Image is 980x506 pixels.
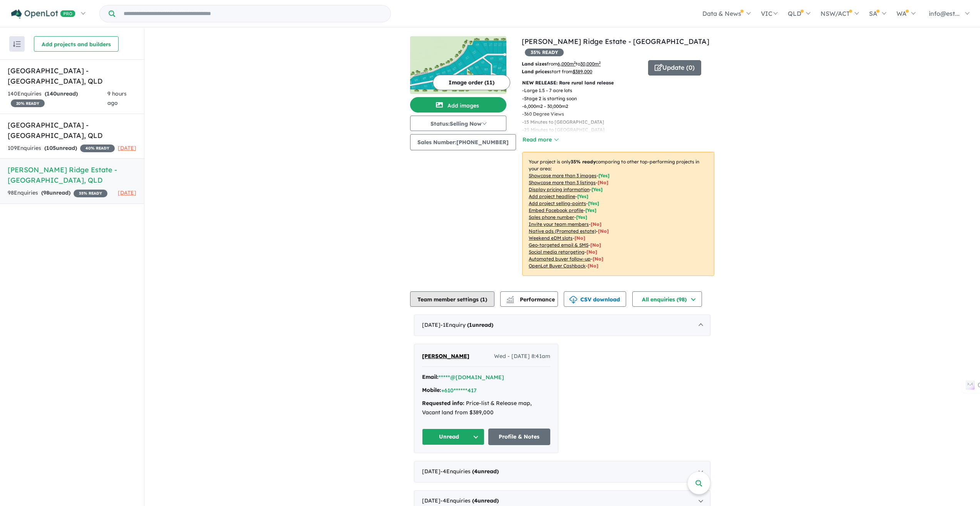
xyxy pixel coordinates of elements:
span: Wed - [DATE] 8:41am [494,352,550,361]
img: Openlot PRO Logo White [11,9,75,19]
u: Showcase more than 3 listings [529,180,596,185]
u: Add project headline [529,193,575,199]
a: [PERSON_NAME] [422,352,469,361]
span: [ Yes ] [585,207,596,213]
button: Update (0) [648,60,701,76]
button: Performance [500,291,558,307]
img: bar-chart.svg [506,298,514,303]
p: - Large 1.5 - 7 acre lots [522,87,611,94]
strong: ( unread) [467,321,493,328]
span: [No] [586,249,597,255]
button: Read more [522,135,558,144]
span: info@est... [929,10,960,17]
b: Land prices [522,69,549,74]
button: Status:Selling Now [410,116,506,131]
p: - 6,000m2 - 30,000m2 [522,103,611,110]
button: All enquiries (98) [632,291,702,307]
button: Unread [422,429,484,445]
u: 6,000 m [558,61,576,67]
u: Display pricing information [529,187,590,192]
h5: [PERSON_NAME] Ridge Estate - [GEOGRAPHIC_DATA] , QLD [8,165,136,185]
h5: [GEOGRAPHIC_DATA] - [GEOGRAPHIC_DATA] , QLD [8,120,136,141]
p: NEW RELEASE: Rare rural land release [522,79,714,87]
span: Performance [508,296,555,303]
div: [DATE] [414,314,710,336]
p: start from [522,68,642,76]
span: [ Yes ] [577,193,588,199]
u: Geo-targeted email & SMS [529,242,588,248]
u: Native ads (Promoted estate) [529,228,596,234]
span: 35 % READY [74,190,107,197]
button: Team member settings (1) [410,291,494,307]
span: [ Yes ] [591,187,603,192]
u: Add project selling-points [529,200,586,206]
div: [DATE] [414,461,710,482]
span: [No] [593,256,603,262]
button: Sales Number:[PHONE_NUMBER] [410,134,516,150]
strong: ( unread) [45,90,78,97]
span: to [576,61,601,67]
p: from [522,60,642,68]
div: Price-list & Release map, Vacant land from $389,000 [422,399,550,417]
p: - 360 Degree Views [522,110,611,118]
b: 35 % ready [571,159,596,165]
span: 98 [43,189,49,196]
div: 109 Enquir ies [8,144,115,153]
span: [DATE] [118,145,136,151]
sup: 2 [599,61,601,65]
span: [ Yes ] [598,173,610,178]
img: Murphy's Ridge Estate - Murphys Creek [410,36,506,94]
strong: Mobile: [422,387,441,393]
span: [ No ] [598,180,608,185]
u: 30,000 m [580,61,601,67]
button: Image order (11) [433,75,510,90]
span: [No] [598,228,609,234]
a: Profile & Notes [488,429,551,445]
u: Showcase more than 3 images [529,173,596,178]
b: Land sizes [522,61,547,67]
p: - 15 Minutes to [GEOGRAPHIC_DATA] [522,118,611,126]
span: [PERSON_NAME] [422,353,469,360]
span: 9 hours ago [107,90,127,106]
span: [ No ] [591,221,601,227]
u: Weekend eDM slots [529,235,573,241]
strong: ( unread) [472,497,499,504]
button: Add projects and builders [34,36,119,52]
span: 20 % READY [11,99,45,107]
u: OpenLot Buyer Cashback [529,263,586,269]
img: download icon [570,296,577,304]
button: CSV download [564,291,626,307]
input: Try estate name, suburb, builder or developer [117,5,389,22]
h5: [GEOGRAPHIC_DATA] - [GEOGRAPHIC_DATA] , QLD [8,66,136,86]
u: Embed Facebook profile [529,207,583,213]
u: Automated buyer follow-up [529,256,591,262]
strong: ( unread) [472,468,499,475]
img: sort.svg [13,41,21,47]
span: - 1 Enquir y [441,321,493,328]
u: $ 389,000 [573,69,592,74]
span: 4 [474,497,477,504]
strong: ( unread) [41,189,70,196]
span: [DATE] [118,189,136,196]
span: [ Yes ] [576,214,587,220]
a: [PERSON_NAME] Ridge Estate - [GEOGRAPHIC_DATA] [522,37,709,46]
span: 105 [46,145,56,151]
span: 1 [469,321,472,328]
u: Social media retargeting [529,249,585,255]
button: Add images [410,97,506,113]
u: Sales phone number [529,214,574,220]
span: 140 [47,90,57,97]
p: - 25 Minutes to [GEOGRAPHIC_DATA] [522,126,611,134]
strong: Requested info: [422,400,464,407]
span: - 4 Enquir ies [441,468,499,475]
strong: Email: [422,373,439,380]
div: 98 Enquir ies [8,188,107,198]
span: [No] [588,263,598,269]
img: line-chart.svg [507,296,514,300]
span: 40 % READY [80,145,115,152]
strong: ( unread) [44,145,77,151]
span: 35 % READY [525,49,564,56]
sup: 2 [574,61,576,65]
span: 1 [482,296,485,303]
